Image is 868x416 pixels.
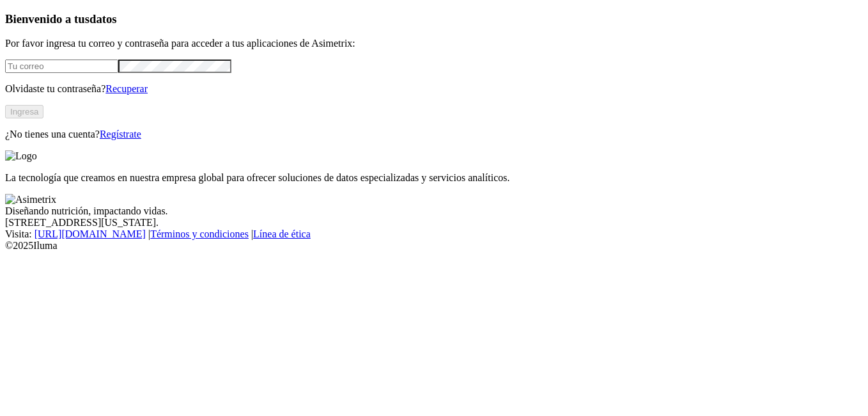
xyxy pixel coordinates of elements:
[5,172,863,184] p: La tecnología que creamos en nuestra empresa global para ofrecer soluciones de datos especializad...
[5,83,863,95] p: Olvidaste tu contraseña?
[5,105,43,118] button: Ingresa
[35,228,146,239] a: [URL][DOMAIN_NAME]
[5,228,863,240] div: Visita : | |
[5,194,56,205] img: Asimetrix
[5,150,37,162] img: Logo
[253,228,311,239] a: Línea de ética
[5,240,863,252] div: © 2025 Iluma
[5,205,863,217] div: Diseñando nutrición, impactando vidas.
[5,12,863,26] h3: Bienvenido a tus
[150,228,249,239] a: Términos y condiciones
[100,129,141,140] a: Regístrate
[5,217,863,228] div: [STREET_ADDRESS][US_STATE].
[105,83,148,94] a: Recuperar
[5,38,863,49] p: Por favor ingresa tu correo y contraseña para acceder a tus aplicaciones de Asimetrix:
[5,60,118,73] input: Tu correo
[89,12,117,26] span: datos
[5,129,863,140] p: ¿No tienes una cuenta?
